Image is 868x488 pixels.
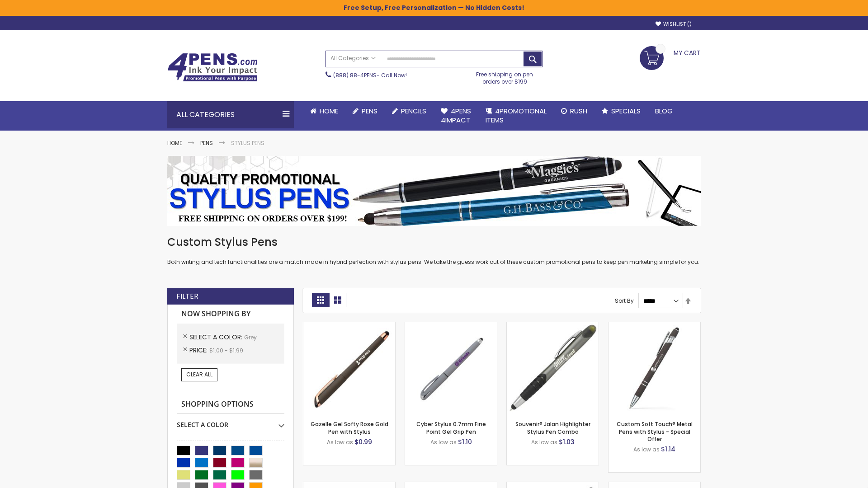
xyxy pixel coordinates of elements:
[189,346,209,355] span: Price
[200,139,213,147] a: Pens
[609,322,700,329] a: Custom Soft Touch® Metal Pens with Stylus-Grey
[177,414,284,429] div: Select A Color
[167,53,258,82] img: 4Pens Custom Pens and Promotional Products
[326,51,380,66] a: All Categories
[611,106,641,116] span: Specials
[478,101,554,131] a: 4PROMOTIONALITEMS
[186,371,212,378] span: Clear All
[507,322,599,414] img: Souvenir® Jalan Highlighter Stylus Pen Combo-Grey
[209,347,243,354] span: $1.00 - $1.99
[354,437,372,446] span: $0.99
[244,333,257,341] span: Grey
[531,438,557,446] span: As low as
[661,445,675,454] span: $1.14
[486,106,547,125] span: 4PROMOTIONAL ITEMS
[609,322,700,414] img: Custom Soft Touch® Metal Pens with Stylus-Grey
[655,106,673,116] span: Blog
[177,395,284,414] strong: Shopping Options
[345,101,385,121] a: Pens
[615,297,634,305] label: Sort By
[385,101,434,121] a: Pencils
[515,420,590,435] a: Souvenir® Jalan Highlighter Stylus Pen Combo
[167,235,701,266] div: Both writing and tech functionalities are a match made in hybrid perfection with stylus pens. We ...
[167,101,294,128] div: All Categories
[189,333,244,342] span: Select A Color
[405,322,497,329] a: Cyber Stylus 0.7mm Fine Point Gel Grip Pen-Grey
[656,21,692,28] a: Wishlist
[176,291,198,301] strong: Filter
[554,101,594,121] a: Rush
[430,438,457,446] span: As low as
[320,106,338,116] span: Home
[467,67,543,85] div: Free shipping on pen orders over $199
[405,322,497,414] img: Cyber Stylus 0.7mm Fine Point Gel Grip Pen-Grey
[617,420,693,442] a: Custom Soft Touch® Metal Pens with Stylus - Special Offer
[177,305,284,324] strong: Now Shopping by
[167,139,182,147] a: Home
[507,322,599,329] a: Souvenir® Jalan Highlighter Stylus Pen Combo-Grey
[362,106,377,116] span: Pens
[434,101,478,131] a: 4Pens4impact
[311,420,388,435] a: Gazelle Gel Softy Rose Gold Pen with Stylus
[559,437,575,446] span: $1.03
[327,438,353,446] span: As low as
[303,322,395,329] a: Gazelle Gel Softy Rose Gold Pen with Stylus-Grey
[181,368,217,381] a: Clear All
[648,101,680,121] a: Blog
[303,101,345,121] a: Home
[416,420,486,435] a: Cyber Stylus 0.7mm Fine Point Gel Grip Pen
[441,106,471,125] span: 4Pens 4impact
[333,71,377,79] a: (888) 88-4PENS
[594,101,648,121] a: Specials
[401,106,426,116] span: Pencils
[570,106,587,116] span: Rush
[633,446,660,453] span: As low as
[303,322,395,414] img: Gazelle Gel Softy Rose Gold Pen with Stylus-Grey
[231,139,264,147] strong: Stylus Pens
[330,55,376,62] span: All Categories
[312,293,329,307] strong: Grid
[167,156,701,226] img: Stylus Pens
[333,71,407,79] span: - Call Now!
[167,235,701,249] h1: Custom Stylus Pens
[458,437,472,446] span: $1.10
